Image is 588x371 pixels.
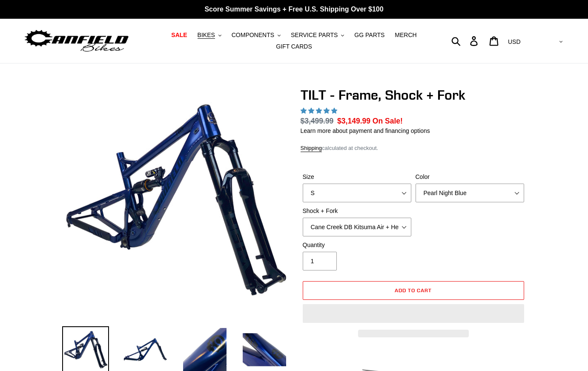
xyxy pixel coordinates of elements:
[276,43,312,50] span: GIFT CARDS
[23,28,130,55] img: Canfield Bikes
[350,29,389,41] a: GG PARTS
[301,117,334,125] s: $3,499.99
[272,41,316,52] a: GIFT CARDS
[390,29,421,41] a: MERCH
[291,32,338,39] span: SERVICE PARTS
[395,32,416,39] span: MERCH
[373,115,403,127] span: On Sale!
[198,32,215,39] span: BIKES
[193,29,226,41] button: BIKES
[167,29,191,41] a: SALE
[301,127,430,134] a: Learn more about payment and financing options
[227,29,285,41] button: COMPONENTS
[303,281,524,300] button: Add to cart
[337,117,370,125] span: $3,149.99
[395,287,432,293] span: Add to cart
[303,241,411,250] label: Quantity
[354,32,384,39] span: GG PARTS
[301,87,526,103] h1: TILT - Frame, Shock + Fork
[171,32,187,39] span: SALE
[287,29,348,41] button: SERVICE PARTS
[232,32,274,39] span: COMPONENTS
[303,207,411,216] label: Shock + Fork
[301,144,526,152] div: calculated at checkout.
[301,107,339,114] span: 5.00 stars
[416,173,524,181] label: Color
[303,173,411,181] label: Size
[301,145,322,152] a: Shipping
